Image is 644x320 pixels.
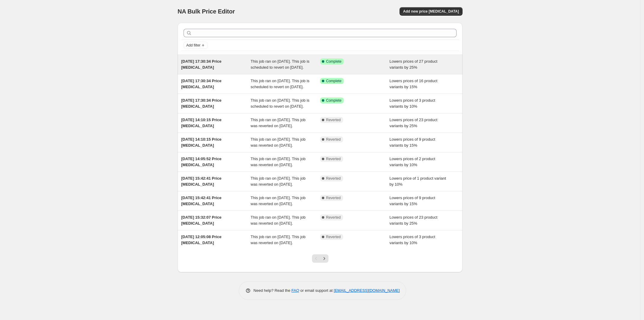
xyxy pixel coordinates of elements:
span: Reverted [326,157,341,161]
nav: Pagination [312,254,328,263]
span: Reverted [326,196,341,200]
button: Next [320,254,328,263]
span: or email support at [299,288,334,293]
span: Add filter [186,43,200,48]
span: This job ran on [DATE]. This job is scheduled to revert on [DATE]. [251,79,310,89]
span: Lowers prices of 2 product variants by 10% [390,157,435,167]
span: Lowers prices of 3 product variants by 10% [390,98,435,109]
a: [EMAIL_ADDRESS][DOMAIN_NAME] [334,288,400,293]
span: Lowers prices of 3 product variants by 10% [390,235,435,245]
span: This job ran on [DATE]. This job was reverted on [DATE]. [251,118,306,128]
span: [DATE] 15:42:41 Price [MEDICAL_DATA] [181,196,221,206]
span: This job ran on [DATE]. This job was reverted on [DATE]. [251,157,306,167]
span: [DATE] 14:10:15 Price [MEDICAL_DATA] [181,118,221,128]
span: Add new price [MEDICAL_DATA] [403,9,459,14]
span: This job ran on [DATE]. This job is scheduled to revert on [DATE]. [251,98,310,109]
span: Need help? Read the [253,288,292,293]
span: [DATE] 17:30:34 Price [MEDICAL_DATA] [181,98,221,109]
button: Add new price [MEDICAL_DATA] [400,7,463,16]
span: This job ran on [DATE]. This job was reverted on [DATE]. [251,235,306,245]
a: FAQ [292,288,299,293]
span: This job ran on [DATE]. This job was reverted on [DATE]. [251,137,306,148]
span: [DATE] 15:32:07 Price [MEDICAL_DATA] [181,215,221,226]
span: This job ran on [DATE]. This job is scheduled to revert on [DATE]. [251,59,310,70]
button: Add filter [184,42,208,49]
span: NA Bulk Price Editor [178,8,235,15]
span: This job ran on [DATE]. This job was reverted on [DATE]. [251,196,306,206]
span: [DATE] 14:10:15 Price [MEDICAL_DATA] [181,137,221,148]
span: Lowers prices of 23 product variants by 25% [390,118,438,128]
span: Reverted [326,215,341,220]
span: Lowers price of 1 product variant by 10% [390,176,446,187]
span: Lowers prices of 23 product variants by 25% [390,215,438,226]
span: Lowers prices of 16 product variants by 15% [390,79,438,89]
span: [DATE] 14:05:52 Price [MEDICAL_DATA] [181,157,221,167]
span: [DATE] 17:30:34 Price [MEDICAL_DATA] [181,59,221,70]
span: Complete [326,98,341,103]
span: This job ran on [DATE]. This job was reverted on [DATE]. [251,215,306,226]
span: Lowers prices of 27 product variants by 25% [390,59,438,70]
span: [DATE] 15:42:41 Price [MEDICAL_DATA] [181,176,221,187]
span: [DATE] 12:05:08 Price [MEDICAL_DATA] [181,235,221,245]
span: Complete [326,79,341,83]
span: Lowers prices of 9 product variants by 15% [390,137,435,148]
span: Reverted [326,176,341,181]
span: [DATE] 17:30:34 Price [MEDICAL_DATA] [181,79,221,89]
span: This job ran on [DATE]. This job was reverted on [DATE]. [251,176,306,187]
span: Reverted [326,235,341,239]
span: Reverted [326,118,341,122]
span: Reverted [326,137,341,142]
span: Lowers prices of 9 product variants by 15% [390,196,435,206]
span: Complete [326,59,341,64]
